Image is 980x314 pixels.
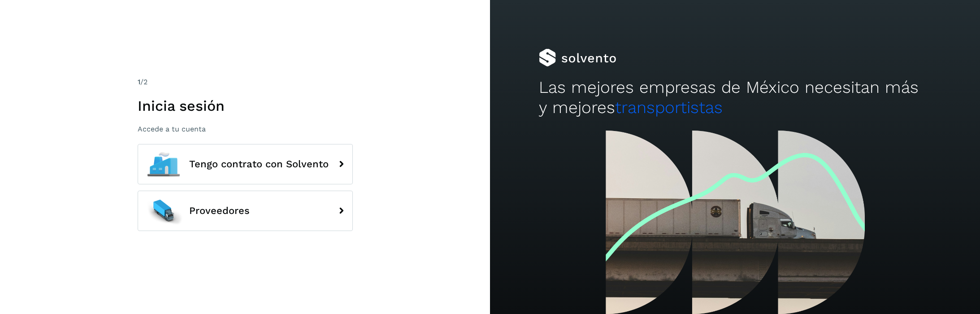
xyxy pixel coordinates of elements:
span: 1 [138,78,140,86]
p: Accede a tu cuenta [138,125,353,133]
div: /2 [138,77,353,87]
span: Proveedores [189,205,250,216]
button: Tengo contrato con Solvento [138,144,353,184]
span: Tengo contrato con Solvento [189,159,329,170]
h1: Inicia sesión [138,97,353,114]
h2: Las mejores empresas de México necesitan más y mejores [539,78,931,118]
span: transportistas [615,98,723,117]
button: Proveedores [138,191,353,231]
